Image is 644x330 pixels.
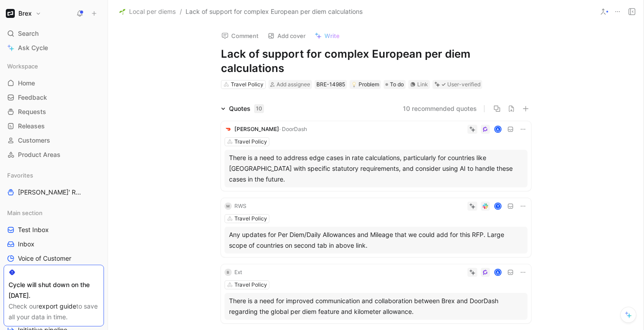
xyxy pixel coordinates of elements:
div: To do [384,80,406,89]
div: Favorites [4,169,104,182]
a: Ask Cycle [4,41,104,55]
span: Favorites [7,171,33,180]
div: T [495,203,501,209]
a: Voice of Customer [4,252,104,265]
div: 💡Problem [350,80,381,89]
div: M [225,203,232,210]
a: export guide [39,302,76,310]
span: Main section [7,208,43,217]
span: Inbox [18,240,35,249]
div: BRE-14985 [316,80,345,89]
span: Feedback [18,93,47,102]
img: 🌱 [119,8,125,15]
span: Test Inbox [18,225,49,234]
span: Local per diems [129,6,176,17]
div: Travel Policy [234,137,267,146]
button: 10 recommended quotes [403,103,477,114]
a: [PERSON_NAME]' Requests [4,186,104,199]
div: A [495,270,501,275]
h1: Brex [18,9,32,17]
div: Search [4,27,104,40]
div: There is a need to address edge cases in rate calculations, particularly for countries like [GEOG... [229,152,523,185]
a: Test Inbox [4,223,104,237]
a: Requests [4,105,104,118]
a: Releases [4,119,104,133]
button: BrexBrex [4,7,43,20]
div: Check our to save all your data in time. [9,301,99,322]
img: 💡 [351,82,357,87]
div: Travel Policy [234,280,267,289]
button: Comment [217,30,263,42]
a: Customers [4,134,104,147]
div: User-verified [447,80,480,89]
div: Cycle will shut down on the [DATE]. [9,279,99,301]
a: Product Areas [4,148,104,161]
div: Ext [234,268,242,277]
div: A [495,127,501,132]
span: Lack of support for complex European per diem calculations [186,6,363,17]
span: Product Areas [18,150,61,159]
div: Quotes [229,103,264,114]
span: Home [18,79,35,88]
span: [PERSON_NAME] [234,126,279,132]
span: / [180,6,182,17]
span: Write [324,32,340,40]
span: Add assignee [277,81,310,88]
h1: Lack of support for complex European per diem calculations [221,47,531,76]
span: Requests [18,107,46,116]
div: Quotes10 [217,103,268,114]
div: 10 [254,104,264,113]
span: Releases [18,122,45,131]
a: Feedback [4,91,104,104]
span: Voice of Customer [18,254,71,263]
div: B [225,269,232,276]
span: Search [18,28,39,39]
span: Customers [18,136,50,145]
div: RWS [234,202,246,211]
div: Travel Policy [234,214,267,223]
span: · DoorDash [279,126,307,132]
div: Main section [4,206,104,220]
a: Home [4,76,104,90]
img: logo [225,126,232,133]
span: To do [390,80,404,89]
div: Link [417,80,428,89]
span: [PERSON_NAME]' Requests [18,188,84,197]
img: Brex [6,9,15,18]
span: Workspace [7,62,38,71]
div: Any updates for Per Diem/Daily Allowances and Mileage that we could add for this RFP. Large scope... [229,229,523,251]
button: 🌱Local per diems [117,6,178,17]
div: Workspace [4,59,104,73]
a: Inbox [4,237,104,251]
button: Add cover [264,30,310,42]
button: Write [311,30,344,42]
div: Problem [351,80,379,89]
span: Ask Cycle [18,42,48,53]
div: There is a need for improved communication and collaboration between Brex and DoorDash regarding ... [229,296,523,317]
div: Travel Policy [231,80,264,89]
